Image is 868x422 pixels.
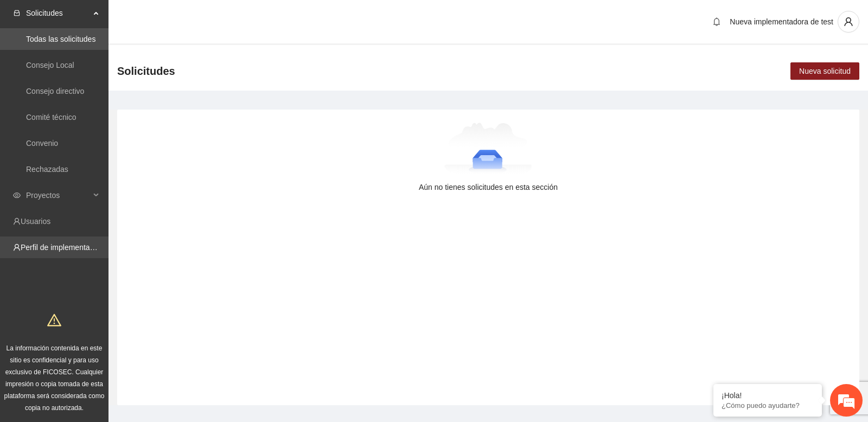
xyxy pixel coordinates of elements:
[135,181,842,193] div: Aún no tienes solicitudes en esta sección
[4,344,105,412] span: La información contenida en este sitio es confidencial y para uso exclusivo de FICOSEC. Cualquier...
[26,139,58,148] a: Convenio
[13,9,21,17] span: inbox
[26,184,90,206] span: Proyectos
[722,391,814,400] div: ¡Hola!
[178,5,204,31] div: Minimizar ventana de chat en vivo
[26,113,76,122] a: Comité técnico
[47,313,61,327] span: warning
[26,61,74,69] a: Consejo Local
[21,217,50,226] a: Usuarios
[13,191,21,199] span: eye
[709,17,725,26] span: bell
[799,65,851,77] span: Nueva solicitud
[117,62,175,80] span: Solicitudes
[21,243,105,252] a: Perfil de implementadora
[26,87,84,95] a: Consejo directivo
[708,13,725,30] button: bell
[26,165,68,174] a: Rechazadas
[26,2,90,24] span: Solicitudes
[722,401,814,410] p: ¿Cómo puedo ayudarte?
[63,145,150,254] span: Estamos en línea.
[5,296,207,334] textarea: Escriba su mensaje y pulse “Intro”
[444,123,533,177] img: Aún no tienes solicitudes en esta sección
[56,55,182,69] div: Chatee con nosotros ahora
[790,62,859,80] button: Nueva solicitud
[730,17,833,26] span: Nueva implementadora de test
[838,17,859,27] span: user
[26,35,95,43] a: Todas las solicitudes
[838,11,859,33] button: user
